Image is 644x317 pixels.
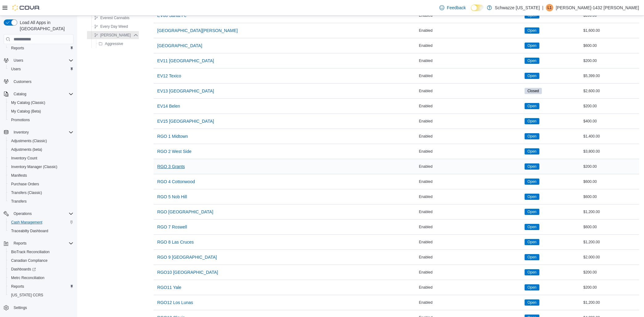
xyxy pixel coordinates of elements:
[9,108,73,115] span: My Catalog (Beta)
[12,5,40,11] img: Cova
[11,78,73,85] span: Customers
[418,27,524,34] div: Enabled
[6,188,76,197] button: Transfers (Classic)
[525,224,539,230] span: Open
[11,293,43,298] span: [US_STATE] CCRS
[418,178,524,185] div: Enabled
[527,118,536,124] span: Open
[155,221,189,233] button: RGO 7 Roswell
[9,108,44,115] a: My Catalog (Beta)
[11,304,73,311] span: Settings
[9,274,73,282] span: Metrc Reconciliation
[157,73,181,79] span: EV12 Texico
[525,118,539,124] span: Open
[525,299,539,306] span: Open
[11,57,73,64] span: Users
[1,77,76,86] button: Customers
[11,228,48,233] span: Traceabilty Dashboard
[418,193,524,200] div: Enabled
[14,79,31,84] span: Customers
[9,99,73,106] span: My Catalog (Classic)
[155,115,217,127] button: EV15 [GEOGRAPHIC_DATA]
[527,285,536,290] span: Open
[157,133,188,139] span: RGO 1 Midtown
[525,194,539,200] span: Open
[418,238,524,246] div: Enabled
[418,117,524,125] div: Enabled
[1,90,76,98] button: Catalog
[437,2,468,14] a: Feedback
[9,283,27,290] a: Reports
[547,4,551,11] span: L1
[155,175,197,188] button: RGO 4 Cottonwood
[155,100,183,112] button: EV14 Belen
[96,40,126,47] button: Aggressive
[418,42,524,49] div: Enabled
[525,269,539,275] span: Open
[525,88,542,94] span: Closed
[9,189,73,196] span: Transfers (Classic)
[11,210,73,217] span: Operations
[11,78,34,85] a: Customers
[527,134,536,139] span: Open
[582,42,639,49] div: $600.00
[155,251,219,263] button: RGO 9 [GEOGRAPHIC_DATA]
[157,299,193,306] span: RGO12 Los Lunas
[11,220,42,225] span: Cash Management
[6,65,76,73] button: Users
[9,137,73,145] span: Adjustments (Classic)
[418,299,524,306] div: Enabled
[582,284,639,291] div: $200.00
[527,194,536,200] span: Open
[157,58,214,64] span: EV11 [GEOGRAPHIC_DATA]
[155,206,216,218] button: RGO [GEOGRAPHIC_DATA]
[582,148,639,155] div: $3,800.00
[11,57,26,64] button: Users
[582,117,639,125] div: $400.00
[6,163,76,171] button: Inventory Manager (Classic)
[582,238,639,246] div: $1,200.00
[9,65,23,73] a: Users
[525,27,539,34] span: Open
[9,248,73,256] span: BioTrack Reconciliation
[92,14,132,22] button: Everest Cannabis
[157,179,195,185] span: RGO 4 Cottonwood
[9,227,51,235] a: Traceabilty Dashboard
[527,254,536,260] span: Open
[11,182,39,187] span: Purchase Orders
[525,239,539,245] span: Open
[9,257,50,264] a: Canadian Compliance
[9,291,73,299] span: Washington CCRS
[11,173,27,178] span: Manifests
[582,27,639,34] div: $1,600.00
[418,208,524,216] div: Enabled
[556,4,639,11] p: [PERSON_NAME]-1432 [PERSON_NAME]
[582,223,639,231] div: $600.00
[157,27,238,34] span: [GEOGRAPHIC_DATA][PERSON_NAME]
[155,160,187,173] button: RGO 3 Grants
[14,241,27,246] span: Reports
[6,137,76,145] button: Adjustments (Classic)
[9,44,73,52] span: Reports
[6,227,76,235] button: Traceabilty Dashboard
[6,154,76,163] button: Inventory Count
[546,4,553,11] div: Lacy-1432 Manning
[155,145,194,158] button: RGO 2 West Side
[471,11,471,11] span: Dark Mode
[9,99,48,106] a: My Catalog (Classic)
[6,218,76,227] button: Cash Management
[155,296,196,309] button: RGO12 Los Lunas
[11,46,24,51] span: Reports
[582,178,639,185] div: $600.00
[418,102,524,110] div: Enabled
[11,210,34,217] button: Operations
[92,23,131,30] button: Every Day Weed
[155,130,191,142] button: RGO 1 Midtown
[6,282,76,291] button: Reports
[11,138,47,143] span: Adjustments (Classic)
[6,145,76,154] button: Adjustments (beta)
[9,227,73,235] span: Traceabilty Dashboard
[9,146,73,153] span: Adjustments (beta)
[9,198,29,205] a: Transfers
[9,248,52,256] a: BioTrack Reconciliation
